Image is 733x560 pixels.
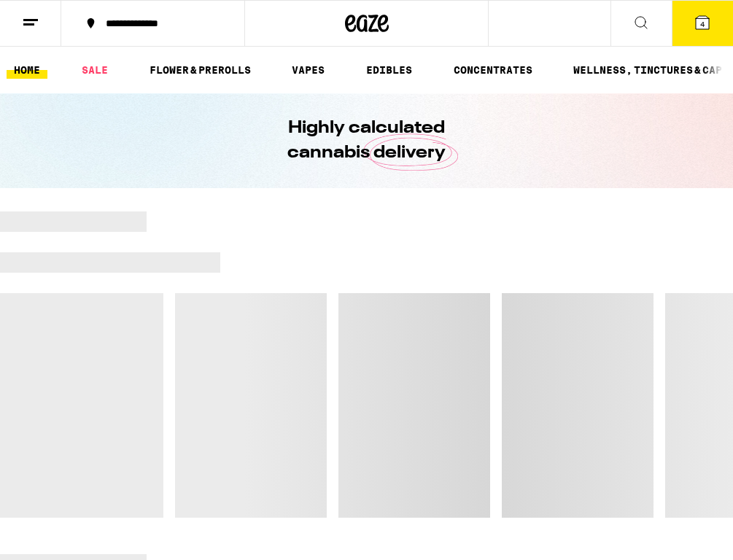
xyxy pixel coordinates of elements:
span: 4 [700,20,705,28]
button: 4 [672,1,733,46]
a: EDIBLES [359,61,419,79]
a: SALE [74,61,115,79]
h1: Highly calculated cannabis delivery [247,116,487,166]
a: HOME [7,61,47,79]
a: CONCENTRATES [446,61,540,79]
a: FLOWER & PREROLLS [142,61,258,79]
a: VAPES [284,61,332,79]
